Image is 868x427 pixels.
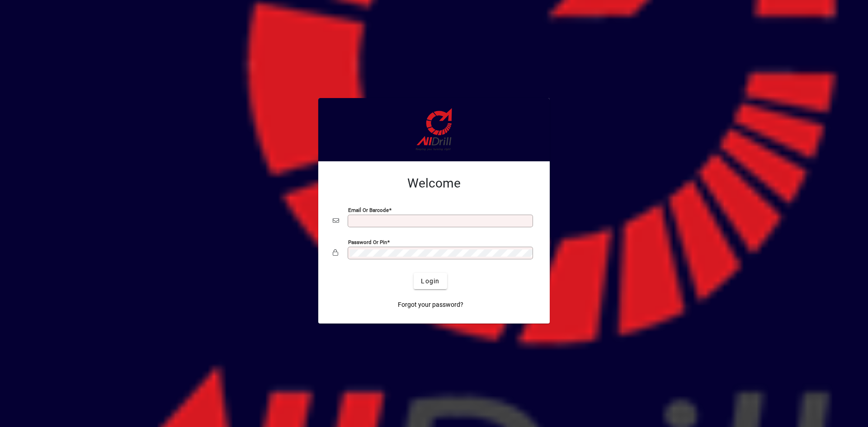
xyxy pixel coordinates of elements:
[414,273,447,289] button: Login
[398,300,463,310] span: Forgot your password?
[348,239,387,245] mat-label: Password or Pin
[333,176,535,191] h2: Welcome
[394,296,467,313] a: Forgot your password?
[421,277,439,286] span: Login
[348,207,389,213] mat-label: Email or Barcode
